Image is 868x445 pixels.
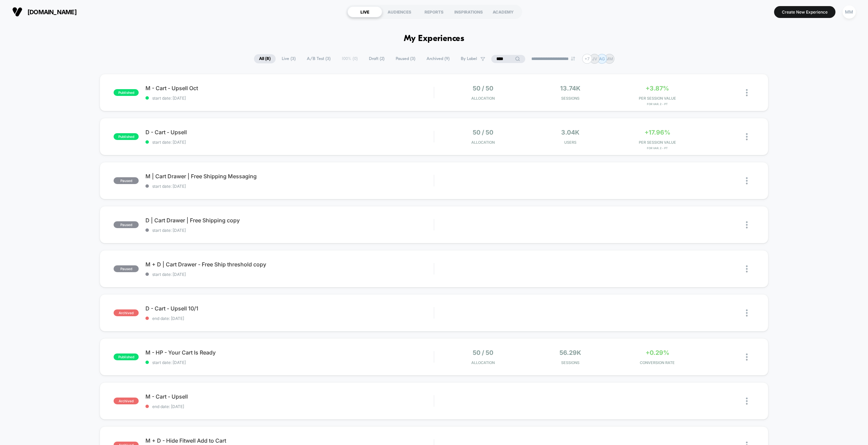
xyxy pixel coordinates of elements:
span: start date: [DATE] [145,272,434,277]
span: CONVERSION RATE [615,360,699,365]
p: JV [592,56,597,61]
span: 50 / 50 [473,129,493,136]
span: [DOMAIN_NAME] [27,8,77,16]
h1: My Experiences [404,34,465,44]
img: close [746,177,748,184]
img: close [746,133,748,140]
span: M - Cart - Upsell Oct [145,85,434,92]
span: Archived ( 9 ) [421,54,455,63]
span: end date: [DATE] [145,316,434,321]
span: M + D | Cart Drawer - Free Ship threshold copy [145,261,434,268]
span: D | Cart Drawer | Free Shipping copy [145,217,434,224]
span: Users [528,140,612,145]
span: By Label [461,56,477,61]
span: D - Cart - Upsell 10/1 [145,305,434,312]
div: AUDIENCES [382,6,417,17]
span: M - Cart - Upsell [145,393,434,400]
span: All ( 8 ) [254,54,276,63]
span: Paused ( 3 ) [391,54,420,63]
span: M | Cart Drawer | Free Shipping Messaging [145,173,434,180]
span: paused [114,265,139,272]
span: Draft ( 2 ) [364,54,390,63]
div: INSPIRATIONS [451,6,486,17]
span: A/B Test ( 3 ) [302,54,336,63]
span: PER SESSION VALUE [615,96,699,101]
p: MM [606,56,613,61]
span: paused [114,221,139,228]
div: ACADEMY [486,6,520,17]
span: D - Cart - Upsell [145,129,434,136]
span: 50 / 50 [473,85,493,92]
img: close [746,353,748,361]
span: 3.04k [561,129,579,136]
img: close [746,398,748,405]
span: Allocation [471,96,495,101]
span: M + D - Hide Fitwell Add to Cart [145,437,434,444]
span: published [114,89,139,96]
span: archived [114,398,139,404]
span: start date: [DATE] [145,184,434,189]
span: Live ( 3 ) [277,54,301,63]
button: MM [841,5,858,19]
span: paused [114,177,139,184]
img: close [746,89,748,96]
img: close [746,221,748,228]
span: start date: [DATE] [145,96,434,101]
span: for Var. 2 - PT [615,102,699,106]
span: start date: [DATE] [145,228,434,233]
span: +17.96% [645,129,670,136]
span: Sessions [528,96,612,101]
span: Allocation [471,140,495,145]
p: AG [599,56,605,61]
span: published [114,133,139,140]
span: Allocation [471,360,495,365]
div: REPORTS [417,6,451,17]
img: end [571,57,575,61]
span: archived [114,309,139,316]
img: close [746,309,748,317]
span: 50 / 50 [473,349,493,356]
span: published [114,353,139,360]
span: 13.74k [560,85,580,92]
button: [DOMAIN_NAME] [10,6,79,17]
span: +0.29% [646,349,669,356]
img: Visually logo [12,7,22,17]
span: Sessions [528,360,612,365]
span: start date: [DATE] [145,360,434,365]
div: LIVE [348,6,382,17]
img: close [746,265,748,272]
span: end date: [DATE] [145,404,434,409]
div: MM [843,5,856,19]
div: + 7 [582,54,592,64]
span: start date: [DATE] [145,140,434,145]
span: 56.29k [559,349,581,356]
span: +3.87% [646,85,669,92]
button: Create New Experience [774,6,835,18]
span: PER SESSION VALUE [615,140,699,145]
span: for Var. 2 - PT [615,146,699,150]
span: M - HP - Your Cart Is Ready [145,349,434,356]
